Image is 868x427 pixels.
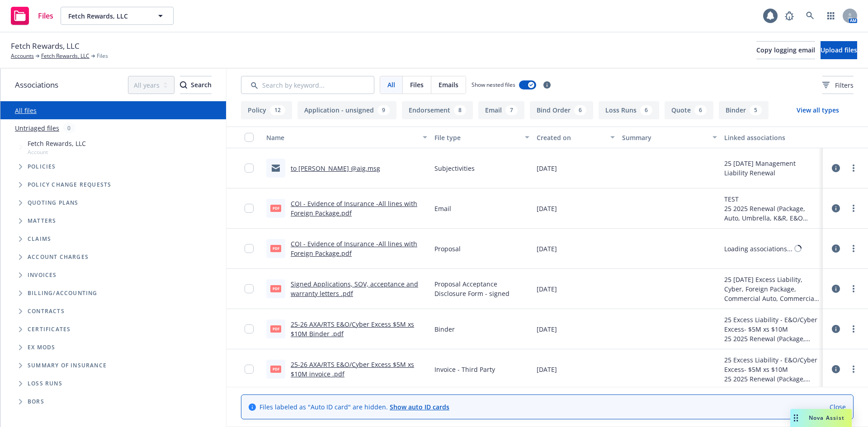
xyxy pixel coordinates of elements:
div: 12 [270,105,285,115]
div: 6 [574,105,586,115]
div: Name [266,133,417,142]
span: Contracts [28,309,65,314]
span: Proposal [434,244,461,253]
input: Toggle Row Selected [245,164,254,173]
button: Created on [533,127,618,148]
button: Name [263,127,431,148]
div: 6 [694,105,707,115]
span: Upload files [821,46,857,54]
a: to [PERSON_NAME] @aig.msg [291,164,380,173]
div: 7 [505,105,518,115]
span: Binder [434,324,455,334]
div: 8 [454,105,466,115]
button: Summary [618,127,721,148]
a: COI - Evidence of Insurance -All lines with Foreign Package.pdf [291,239,417,258]
div: 25 2025 Renewal (Package, Auto, Umbrella, K&R, E&O including excess) [724,374,819,384]
div: Loading associations... [724,244,793,253]
input: Toggle Row Selected [245,204,254,213]
div: 9 [377,105,390,115]
button: Policy [241,101,292,119]
div: Folder Tree Example [0,284,226,411]
span: Account charges [28,254,89,260]
span: Filters [822,80,854,90]
span: Files [410,80,424,89]
a: Fetch Rewards, LLC [41,52,90,60]
button: File type [431,127,533,148]
span: Files [38,12,53,19]
span: [DATE] [537,164,557,173]
span: Fetch Rewards, LLC [11,40,80,52]
a: more [848,364,859,375]
a: Untriaged files [15,123,59,133]
button: Email [478,101,524,119]
a: more [848,324,859,334]
div: TEST [724,194,819,204]
a: Files [7,3,57,28]
a: COI - Evidence of Insurance -All lines with Foreign Package.pdf [291,199,417,217]
input: Toggle Row Selected [245,365,254,374]
button: Application - unsigned [297,101,396,119]
span: pdf [270,325,281,332]
span: [DATE] [537,244,557,253]
span: [DATE] [537,324,557,334]
span: Associations [15,79,58,91]
span: Emails [439,80,458,89]
div: 25 [DATE] Management Liability Renewal [724,159,819,178]
a: Close [830,402,846,412]
button: Upload files [821,41,857,59]
div: 0 [63,123,75,133]
div: 25 2025 Renewal (Package, Auto, Umbrella, K&R, E&O including excess) [724,204,819,223]
span: Proposal Acceptance Disclosure Form - signed [434,279,529,298]
span: Fetch Rewards, LLC [28,139,86,148]
a: All files [15,106,37,115]
span: Invoice - Third Party [434,365,495,374]
div: Created on [537,133,604,142]
span: Show nested files [472,81,515,89]
span: Nova Assist [809,414,844,422]
span: Quoting plans [28,200,79,206]
span: Subjectivities [434,164,475,173]
span: Billing/Accounting [28,291,98,296]
div: 25 [DATE] Excess Liability, Cyber, Foreign Package, Commercial Auto, Commercial Package Renewal [724,275,819,303]
a: Search [801,7,819,25]
span: Account [28,148,86,156]
button: Nova Assist [790,409,852,427]
span: Policies [28,164,56,169]
button: Copy logging email [756,41,815,59]
span: BORs [28,399,44,404]
span: pdf [270,285,281,292]
span: Matters [28,218,56,224]
a: more [848,163,859,174]
span: Copy logging email [756,46,815,54]
button: Fetch Rewards, LLC [61,7,174,25]
button: Binder [719,101,769,119]
button: Filters [822,76,854,94]
span: Certificates [28,327,71,332]
span: Summary of insurance [28,363,107,368]
button: View all types [782,101,854,119]
button: Bind Order [530,101,593,119]
input: Toggle Row Selected [245,284,254,293]
span: [DATE] [537,365,557,374]
div: 25 Excess Liability - E&O/Cyber Excess- $5M xs $10M [724,355,819,374]
a: more [848,243,859,254]
div: 25 Excess Liability - E&O/Cyber Excess- $5M xs $10M [724,315,819,334]
a: Signed Applications, SOV, acceptance and warranty letters .pdf [291,280,418,298]
input: Toggle Row Selected [245,244,254,253]
span: Fetch Rewards, LLC [68,11,146,21]
div: Summary [622,133,707,142]
a: Accounts [11,52,34,60]
a: Show auto ID cards [390,403,449,411]
a: 25-26 AXA/RTS E&O/Cyber Excess $5M xs $10M invoice .pdf [291,360,414,378]
button: SearchSearch [180,76,212,94]
span: Policy change requests [28,182,111,188]
span: pdf [270,245,281,252]
span: [DATE] [537,284,557,294]
button: Endorsement [402,101,473,119]
div: File type [434,133,519,142]
div: 25 2025 Renewal (Package, Auto, Umbrella, K&R, E&O including excess) [724,334,819,343]
span: Claims [28,236,51,242]
a: more [848,203,859,214]
button: Loss Runs [599,101,659,119]
span: All [387,80,395,89]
